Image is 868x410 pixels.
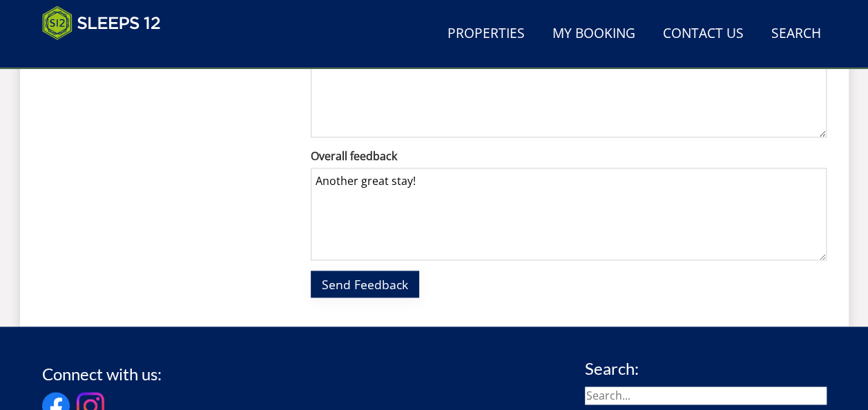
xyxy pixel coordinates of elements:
[311,148,827,164] label: Overall feedback
[657,19,749,50] a: Contact Us
[442,19,530,50] a: Properties
[585,360,827,378] h3: Search:
[42,365,162,383] h3: Connect with us:
[547,19,641,50] a: My Booking
[766,19,827,50] a: Search
[322,276,408,293] span: Send Feedback
[42,6,161,40] img: Sleeps 12
[311,271,419,297] button: Send Feedback
[585,387,827,404] input: Search...
[35,48,180,60] iframe: Customer reviews powered by Trustpilot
